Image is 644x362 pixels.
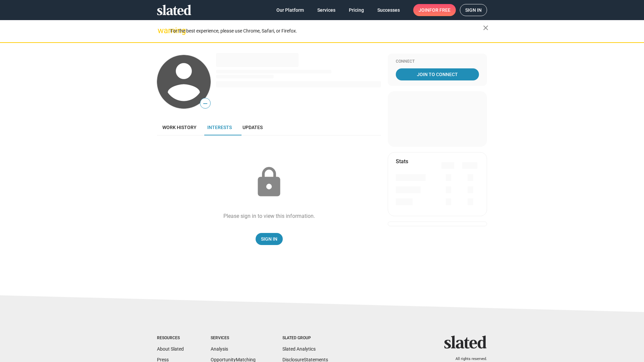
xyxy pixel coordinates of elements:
[317,4,335,16] span: Services
[312,4,341,16] a: Services
[343,4,369,16] a: Pricing
[256,233,283,245] a: Sign In
[465,4,482,16] span: Sign in
[396,68,479,80] a: Join To Connect
[211,336,256,341] div: Services
[170,26,483,36] div: For the best experience, please use Chrome, Safari, or Firefox.
[396,158,408,165] mat-card-title: Stats
[158,26,166,35] mat-icon: warning
[377,4,400,16] span: Successes
[202,119,237,135] a: Interests
[429,4,450,16] span: for free
[349,4,364,16] span: Pricing
[162,125,197,130] span: Work history
[372,4,405,16] a: Successes
[413,4,456,16] a: Joinfor free
[223,213,315,220] div: Please sign in to view this information.
[396,59,479,64] div: Connect
[157,346,184,352] a: About Slated
[419,4,450,16] span: Join
[276,4,304,16] span: Our Platform
[282,346,316,352] a: Slated Analytics
[271,4,309,16] a: Our Platform
[282,336,328,341] div: Slated Group
[460,4,487,16] a: Sign in
[237,119,268,135] a: Updates
[211,346,228,352] a: Analysis
[261,233,277,245] span: Sign In
[243,125,263,130] span: Updates
[482,24,490,32] mat-icon: close
[200,99,210,108] span: —
[207,125,232,130] span: Interests
[397,68,478,80] span: Join To Connect
[252,166,286,199] mat-icon: lock
[157,336,184,341] div: Resources
[157,119,202,135] a: Work history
